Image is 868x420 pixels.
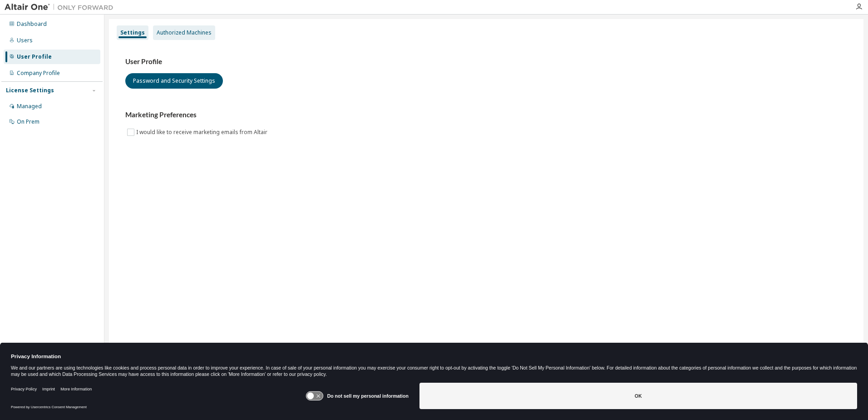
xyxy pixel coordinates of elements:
div: User Profile [17,53,52,60]
div: Settings [120,29,145,36]
div: On Prem [17,118,39,125]
h3: Marketing Preferences [125,110,847,120]
img: Altair One [5,3,118,12]
div: License Settings [6,87,54,94]
h3: User Profile [125,57,847,66]
button: Password and Security Settings [125,73,223,89]
div: Company Profile [17,70,60,77]
div: Authorized Machines [157,29,212,36]
div: Dashboard [17,20,47,28]
div: Managed [17,103,42,110]
div: Users [17,37,33,44]
label: I would like to receive marketing emails from Altair [136,127,269,138]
